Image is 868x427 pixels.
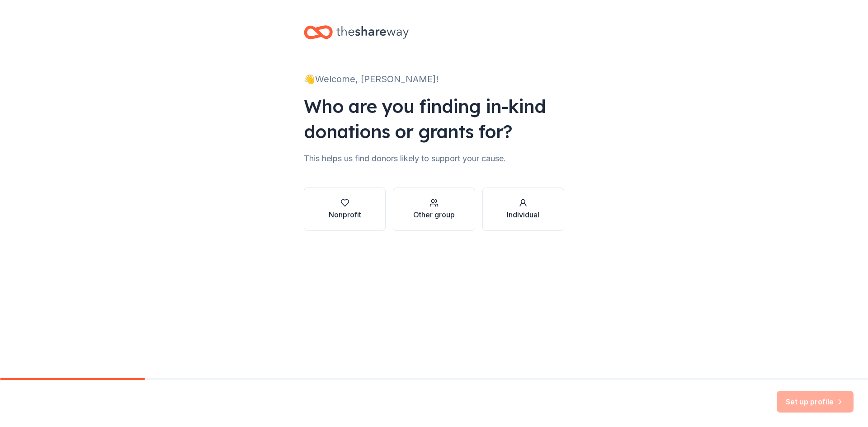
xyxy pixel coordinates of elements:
[304,72,564,86] div: 👋 Welcome, [PERSON_NAME]!
[329,209,361,220] div: Nonprofit
[507,209,539,220] div: Individual
[304,94,564,144] div: Who are you finding in-kind donations or grants for?
[413,209,455,220] div: Other group
[304,188,386,231] button: Nonprofit
[393,188,475,231] button: Other group
[304,151,564,166] div: This helps us find donors likely to support your cause.
[482,188,564,231] button: Individual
